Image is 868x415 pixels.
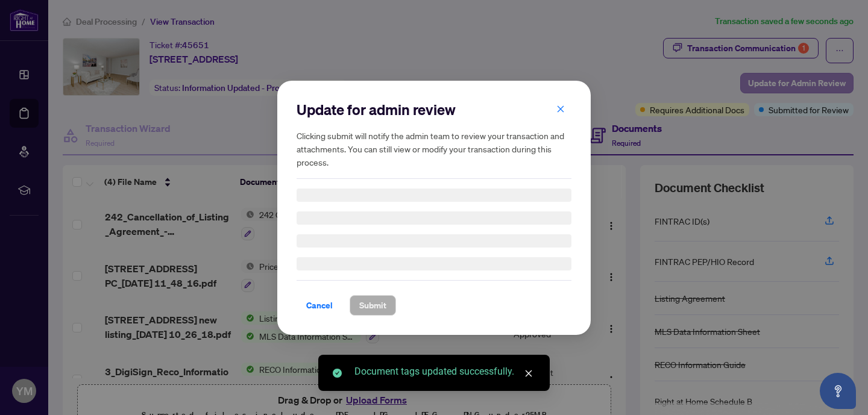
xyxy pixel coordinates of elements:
button: Open asap [820,373,856,409]
span: Cancel [306,296,333,315]
span: check-circle [333,369,342,378]
span: close [524,369,533,378]
button: Submit [350,295,396,316]
h2: Update for admin review [297,100,571,119]
a: Close [522,367,535,380]
button: Cancel [297,295,342,316]
span: close [556,104,565,113]
div: Document tags updated successfully. [354,364,535,379]
h5: Clicking submit will notify the admin team to review your transaction and attachments. You can st... [297,129,571,169]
